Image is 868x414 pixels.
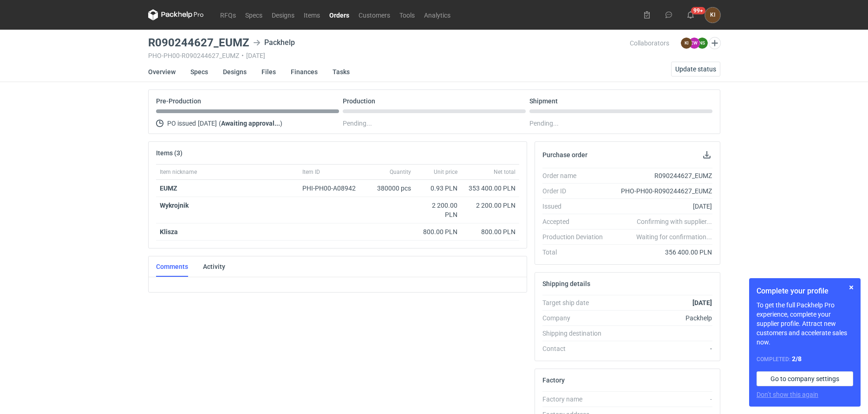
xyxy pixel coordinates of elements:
[434,168,457,176] span: Unit price
[333,62,350,82] a: Tasks
[610,171,712,180] div: R090244627_EUMZ
[253,37,295,48] div: Packhelp
[368,180,415,197] div: 380000 pcs
[343,118,372,129] span: Pending...
[148,9,204,20] svg: Packhelp Pro
[221,120,280,127] strong: Awaiting approval...
[395,9,419,20] a: Tools
[542,298,610,307] div: Target ship date
[610,248,712,257] div: 356 400.00 PLN
[215,9,241,20] a: RFQs
[160,228,178,236] strong: Klisza
[148,37,249,48] h3: R090244627_EUMZ
[792,355,802,363] strong: 2 / 8
[610,202,712,211] div: [DATE]
[223,62,247,82] a: Designs
[757,371,853,386] a: Go to company settings
[542,217,610,226] div: Accepted
[465,227,516,236] div: 800.00 PLN
[542,313,610,323] div: Company
[219,120,221,127] span: (
[542,151,587,159] h2: Purchase order
[529,97,558,105] p: Shipment
[675,66,716,72] span: Update status
[671,62,720,76] button: Update status
[291,62,318,82] a: Finances
[542,232,610,242] div: Production Deviation
[267,9,299,20] a: Designs
[542,280,590,287] h2: Shipping details
[542,376,565,384] h2: Factory
[465,201,516,210] div: 2 200.00 PLN
[529,118,712,129] div: Pending...
[701,149,712,160] button: Download PO
[610,186,712,196] div: PHO-PH00-R090244627_EUMZ
[610,344,712,353] div: -
[689,38,700,49] figcaption: EW
[299,9,325,20] a: Items
[156,97,201,105] p: Pre-Production
[390,168,411,176] span: Quantity
[542,171,610,180] div: Order name
[757,390,818,399] button: Don’t show this again
[692,299,712,306] strong: [DATE]
[542,344,610,353] div: Contact
[190,62,208,82] a: Specs
[419,9,455,20] a: Analytics
[203,256,225,277] a: Activity
[418,184,457,193] div: 0.93 PLN
[494,168,516,176] span: Net total
[542,202,610,211] div: Issued
[636,232,712,242] em: Waiting for confirmation...
[280,120,282,127] span: )
[198,118,217,129] span: [DATE]
[302,168,320,176] span: Item ID
[705,7,720,23] button: KI
[156,256,188,277] a: Comments
[757,286,853,297] h1: Complete your profile
[757,300,853,347] p: To get the full Packhelp Pro experience, complete your supplier profile. Attract new customers an...
[156,149,183,157] h2: Items (3)
[683,7,698,22] button: 99+
[542,186,610,196] div: Order ID
[708,37,720,49] button: Edit collaborators
[697,38,708,49] figcaption: NS
[542,329,610,338] div: Shipping destination
[148,52,630,59] div: PHO-PH00-R090244627_EUMZ [DATE]
[241,9,267,20] a: Specs
[160,202,189,209] strong: Wykrojnik
[418,227,457,236] div: 800.00 PLN
[542,395,610,404] div: Factory name
[261,62,276,82] a: Files
[757,354,853,364] div: Completed:
[465,184,516,193] div: 353 400.00 PLN
[681,38,692,49] figcaption: KI
[325,9,354,20] a: Orders
[160,185,177,192] a: EUMZ
[160,168,197,176] span: Item nickname
[846,282,857,293] button: Skip for now
[148,62,176,82] a: Overview
[302,184,365,193] div: PHI-PH00-A08942
[705,7,720,23] div: Karolina Idkowiak
[610,395,712,404] div: -
[542,248,610,257] div: Total
[418,201,457,219] div: 2 200.00 PLN
[156,118,339,129] div: PO issued
[630,39,669,47] span: Collaborators
[343,97,375,105] p: Production
[637,218,712,225] em: Confirming with supplier...
[354,9,395,20] a: Customers
[610,313,712,323] div: Packhelp
[241,52,244,59] span: •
